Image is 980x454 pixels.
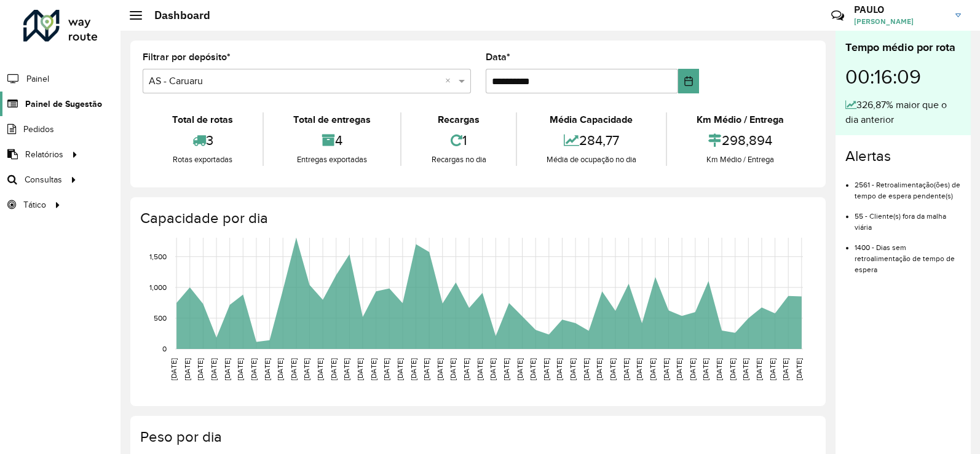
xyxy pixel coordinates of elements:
div: Recargas no dia [405,154,512,166]
div: 298,894 [670,127,810,154]
div: Total de rotas [146,112,259,127]
span: Relatórios [25,148,63,161]
label: Data [486,50,510,65]
text: [DATE] [210,358,218,380]
div: 1 [405,127,512,154]
text: [DATE] [715,358,723,380]
text: [DATE] [781,358,789,380]
text: [DATE] [356,358,364,380]
text: [DATE] [675,358,683,380]
text: [DATE] [449,358,457,380]
text: [DATE] [769,358,776,380]
span: Painel [26,72,49,85]
div: 284,77 [520,127,663,154]
text: [DATE] [422,358,430,380]
text: [DATE] [622,358,630,380]
text: [DATE] [701,358,709,380]
text: [DATE] [369,358,377,380]
div: Média de ocupação no dia [520,154,663,166]
text: [DATE] [409,358,417,380]
h3: PAULO [854,4,946,15]
span: Tático [23,198,46,211]
text: [DATE] [462,358,470,380]
text: [DATE] [502,358,510,380]
li: 1400 - Dias sem retroalimentação de tempo de espera [855,233,961,275]
text: 1,500 [149,252,167,260]
a: Contato Rápido [824,2,851,29]
h4: Capacidade por dia [140,209,813,227]
text: [DATE] [755,358,763,380]
text: [DATE] [223,358,231,380]
text: 500 [154,314,167,322]
text: [DATE] [595,358,603,380]
text: [DATE] [183,358,191,380]
div: Entregas exportadas [267,154,397,166]
text: [DATE] [795,358,803,380]
text: [DATE] [196,358,204,380]
div: 3 [146,127,259,154]
text: [DATE] [342,358,350,380]
div: 00:16:09 [845,56,961,98]
span: Consultas [25,173,62,186]
text: [DATE] [635,358,643,380]
text: [DATE] [170,358,178,380]
text: [DATE] [529,358,537,380]
text: [DATE] [290,358,298,380]
text: [DATE] [689,358,697,380]
text: [DATE] [555,358,563,380]
label: Filtrar por depósito [143,50,231,65]
text: [DATE] [263,358,271,380]
text: [DATE] [236,358,244,380]
span: Painel de Sugestão [25,98,102,111]
text: [DATE] [250,358,258,380]
span: Pedidos [23,123,54,136]
text: [DATE] [649,358,657,380]
text: [DATE] [436,358,444,380]
div: Total de entregas [267,112,397,127]
text: 1,000 [149,283,167,291]
text: [DATE] [302,358,310,380]
h4: Peso por dia [140,428,813,446]
text: [DATE] [516,358,524,380]
text: [DATE] [382,358,390,380]
text: [DATE] [729,358,737,380]
h4: Alertas [845,147,961,165]
h2: Dashboard [142,9,210,22]
text: [DATE] [316,358,324,380]
text: 0 [162,345,167,353]
div: Km Médio / Entrega [670,112,810,127]
div: Rotas exportadas [146,154,259,166]
text: [DATE] [609,358,617,380]
div: Tempo médio por rota [845,39,961,56]
text: [DATE] [741,358,749,380]
text: [DATE] [542,358,550,380]
text: [DATE] [489,358,497,380]
text: [DATE] [662,358,670,380]
span: Clear all [445,74,456,88]
text: [DATE] [569,358,577,380]
li: 2561 - Retroalimentação(ões) de tempo de espera pendente(s) [855,170,961,202]
text: [DATE] [396,358,404,380]
text: [DATE] [476,358,484,380]
div: 4 [267,127,397,154]
text: [DATE] [582,358,590,380]
span: [PERSON_NAME] [854,16,946,27]
div: Média Capacidade [520,112,663,127]
div: Km Médio / Entrega [670,154,810,166]
text: [DATE] [330,358,338,380]
div: Recargas [405,112,512,127]
button: Choose Date [678,69,699,93]
li: 55 - Cliente(s) fora da malha viária [855,202,961,233]
div: 326,87% maior que o dia anterior [845,98,961,127]
text: [DATE] [276,358,284,380]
